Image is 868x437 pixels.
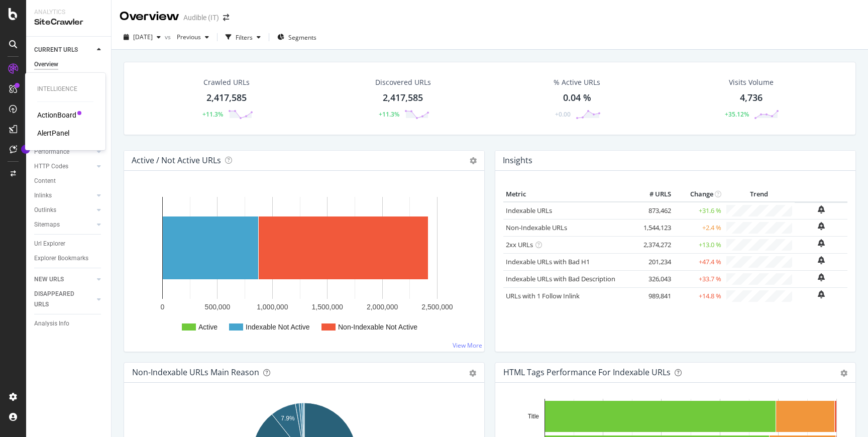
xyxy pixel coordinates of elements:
[34,147,69,157] div: Performance
[506,257,590,266] a: Indexable URLs with Bad H1
[506,240,533,249] a: 2xx URLs
[281,415,295,422] text: 7.9%
[818,205,825,213] div: bell-plus
[273,29,320,45] button: Segments
[173,33,201,41] span: Previous
[203,77,250,87] div: Crawled URLs
[34,220,94,230] a: Sitemaps
[132,154,221,167] h4: Active / Not Active URLs
[133,33,153,41] span: 2025 Aug. 2nd
[34,190,94,201] a: Inlinks
[367,303,398,311] text: 2,000,000
[818,222,825,230] div: bell-plus
[818,273,825,281] div: bell-plus
[633,219,674,236] td: 1,544,123
[161,303,165,311] text: 0
[34,176,104,186] a: Content
[633,270,674,287] td: 326,043
[421,303,453,311] text: 2,500,000
[674,187,724,202] th: Change
[379,110,399,119] div: +11.3%
[633,187,674,202] th: # URLS
[21,145,30,154] div: Tooltip anchor
[470,157,477,164] i: Options
[202,110,223,119] div: +11.3%
[506,291,580,300] a: URLs with 1 Follow Inlink
[674,270,724,287] td: +33.7 %
[34,205,56,215] div: Outlinks
[34,220,60,230] div: Sitemaps
[563,91,591,104] div: 0.04 %
[503,187,633,202] th: Metric
[34,274,94,285] a: NEW URLS
[34,289,94,310] a: DISAPPEARED URLS
[37,85,93,93] div: Intelligence
[554,77,600,87] div: % Active URLs
[729,77,774,87] div: Visits Volume
[132,187,476,344] svg: A chart.
[37,110,76,120] a: ActionBoard
[503,154,532,167] h4: Insights
[469,370,476,377] div: gear
[818,290,825,298] div: bell-plus
[222,29,265,45] button: Filters
[674,287,724,304] td: +14.8 %
[34,176,56,186] div: Content
[375,77,431,87] div: Discovered URLs
[206,91,247,104] div: 2,417,585
[120,29,165,45] button: [DATE]
[34,161,68,172] div: HTTP Codes
[132,367,259,377] div: Non-Indexable URLs Main Reason
[840,370,847,377] div: gear
[674,253,724,270] td: +47.4 %
[37,128,69,138] a: AlertPanel
[528,413,539,420] text: Title
[34,239,65,249] div: Url Explorer
[165,33,173,41] span: vs
[34,59,58,70] div: Overview
[34,239,104,249] a: Url Explorer
[246,323,310,331] text: Indexable Not Active
[674,219,724,236] td: +2.4 %
[338,323,417,331] text: Non-Indexable Not Active
[120,8,179,25] div: Overview
[453,341,482,350] a: View More
[555,110,571,119] div: +0.00
[34,289,85,310] div: DISAPPEARED URLS
[34,45,94,55] a: CURRENT URLS
[34,318,69,329] div: Analysis Info
[205,303,231,311] text: 500,000
[725,110,749,119] div: +35.12%
[288,33,316,42] span: Segments
[633,202,674,220] td: 873,462
[724,187,795,202] th: Trend
[34,253,88,264] div: Explorer Bookmarks
[633,287,674,304] td: 989,841
[34,190,52,201] div: Inlinks
[383,91,423,104] div: 2,417,585
[34,274,64,285] div: NEW URLS
[34,17,103,28] div: SiteCrawler
[198,323,218,331] text: Active
[34,253,104,264] a: Explorer Bookmarks
[223,14,229,21] div: arrow-right-arrow-left
[257,303,288,311] text: 1,000,000
[34,147,94,157] a: Performance
[506,206,552,215] a: Indexable URLs
[633,253,674,270] td: 201,234
[674,202,724,220] td: +31.6 %
[312,303,343,311] text: 1,500,000
[506,274,615,283] a: Indexable URLs with Bad Description
[818,239,825,247] div: bell-plus
[34,59,104,70] a: Overview
[34,45,78,55] div: CURRENT URLS
[740,91,763,104] div: 4,736
[236,33,253,42] div: Filters
[173,29,213,45] button: Previous
[183,13,219,23] div: Audible (IT)
[34,161,94,172] a: HTTP Codes
[34,8,103,17] div: Analytics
